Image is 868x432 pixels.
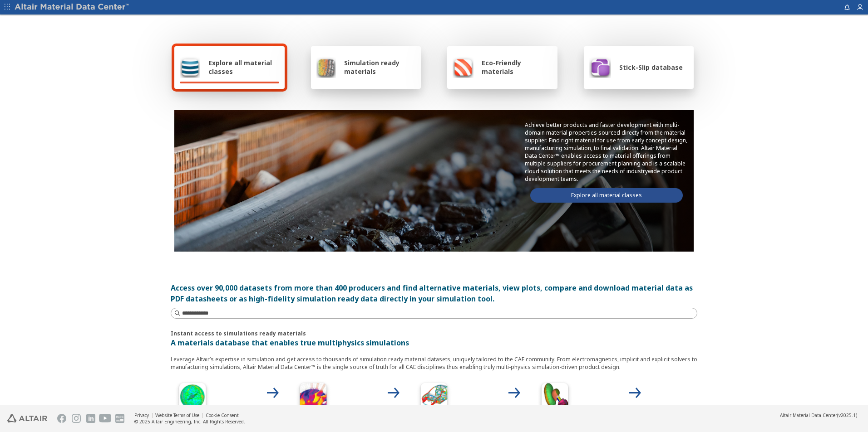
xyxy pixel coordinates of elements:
img: Structural Analyses Icon [416,380,452,416]
div: Access over 90,000 datasets from more than 400 producers and find alternative materials, view plo... [171,282,697,304]
a: Website Terms of Use [155,412,199,418]
img: Crash Analyses Icon [537,380,573,416]
div: (v2025.1) [780,412,857,418]
a: Explore all material classes [530,188,683,203]
a: Privacy [134,412,149,418]
p: A materials database that enables true multiphysics simulations [171,337,697,348]
span: Altair Material Data Center [780,412,837,418]
div: © 2025 Altair Engineering, Inc. All Rights Reserved. [134,418,245,425]
img: Low Frequency Icon [295,380,331,416]
img: High Frequency Icon [174,380,211,416]
img: Simulation ready materials [316,56,336,78]
span: Explore all material classes [208,58,279,76]
p: Leverage Altair’s expertise in simulation and get access to thousands of simulation ready materia... [171,355,697,371]
a: Cookie Consent [206,412,239,418]
span: Simulation ready materials [344,58,415,76]
p: Achieve better products and faster development with multi-domain material properties sourced dire... [525,121,688,183]
img: Altair Material Data Center [15,3,130,12]
img: Eco-Friendly materials [453,56,473,78]
img: Explore all material classes [180,56,200,78]
span: Eco-Friendly materials [482,58,552,76]
span: Stick-Slip database [619,63,683,72]
p: Instant access to simulations ready materials [171,330,697,337]
img: Stick-Slip database [589,56,611,78]
img: Altair Engineering [7,414,47,422]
